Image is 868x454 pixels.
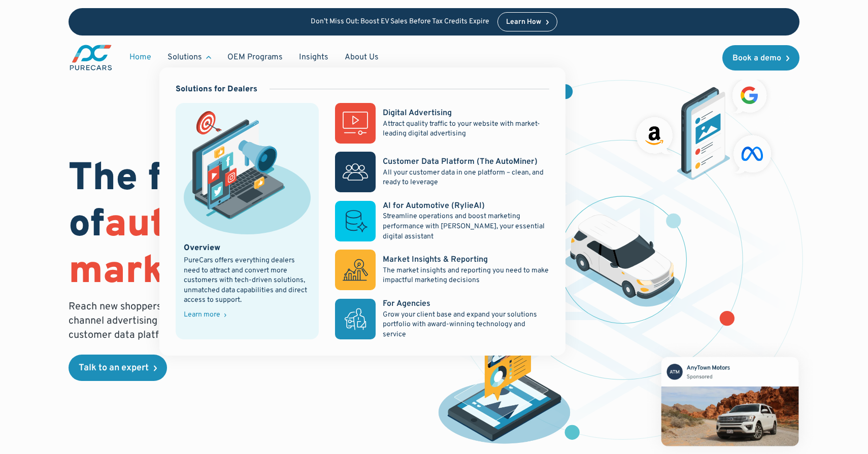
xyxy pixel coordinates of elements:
[168,52,202,63] div: Solutions
[564,215,681,307] img: illustration of a vehicle
[335,152,549,192] a: Customer Data Platform (The AutoMiner)All your customer data in one platform – clean, and ready t...
[176,103,319,339] a: marketing illustration showing social media channels and campaignsOverviewPureCars offers everyth...
[335,103,549,144] a: Digital AdvertisingAttract quality traffic to your website with market-leading digital advertising
[732,54,781,62] div: Book a demo
[335,298,549,339] a: For AgenciesGrow your client base and expand your solutions portfolio with award-winning technolo...
[335,200,549,241] a: AI for Automotive (RylieAI)Streamline operations and boost marketing performance with [PERSON_NAM...
[184,311,220,319] div: Learn more
[184,242,220,254] div: Overview
[69,300,377,342] p: Reach new shoppers and nurture existing clients through an omni-channel advertising approach comb...
[497,12,558,31] a: Learn How
[69,355,167,381] a: Talk to an expert
[184,111,311,234] img: marketing illustration showing social media channels and campaigns
[69,201,314,296] span: automotive marketing
[383,119,549,139] p: Attract quality traffic to your website with market-leading digital advertising
[383,212,549,241] p: Streamline operations and boost marketing performance with [PERSON_NAME], your essential digital ...
[219,48,291,67] a: OEM Programs
[311,18,489,26] p: Don’t Miss Out: Boost EV Sales Before Tax Credits Expire
[159,67,565,356] nav: Solutions
[121,48,159,67] a: Home
[69,157,422,296] h1: The future of is data.
[184,256,311,305] div: PureCars offers everything dealers need to attract and convert more customers with tech-driven so...
[383,200,485,212] div: AI for Automotive (RylieAI)
[383,298,430,309] div: For Agencies
[69,44,113,72] img: purecars logo
[176,84,257,95] div: Solutions for Dealers
[69,44,113,72] a: main
[335,250,549,290] a: Market Insights & ReportingThe market insights and reporting you need to make impactful marketing...
[79,364,149,373] div: Talk to an expert
[337,48,387,67] a: About Us
[383,156,538,167] div: Customer Data Platform (The AutoMiner)
[383,108,452,119] div: Digital Advertising
[428,297,580,448] img: persona of a buyer
[159,48,219,67] div: Solutions
[383,266,549,286] p: The market insights and reporting you need to make impactful marketing decisions
[383,254,488,265] div: Market Insights & Reporting
[506,19,541,26] div: Learn How
[383,168,549,188] p: All your customer data in one platform – clean, and ready to leverage
[631,73,777,180] img: ads on social media and advertising partners
[722,45,799,71] a: Book a demo
[383,310,549,340] p: Grow your client base and expand your solutions portfolio with award-winning technology and service
[291,48,337,67] a: Insights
